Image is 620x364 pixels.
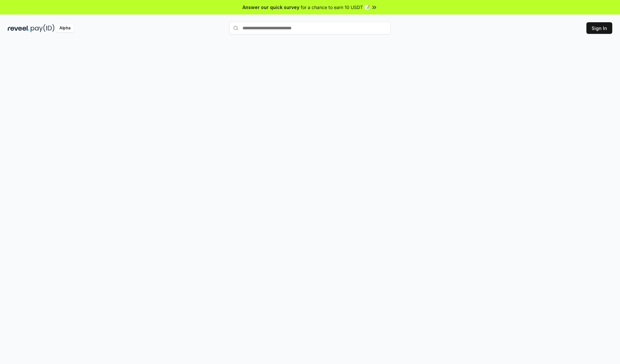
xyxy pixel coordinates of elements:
div: Alpha [56,24,74,32]
img: pay_id [31,24,55,32]
img: reveel_dark [8,24,29,32]
span: Answer our quick survey [243,4,299,11]
span: for a chance to earn 10 USDT 📝 [301,4,370,11]
button: Sign In [586,22,612,34]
